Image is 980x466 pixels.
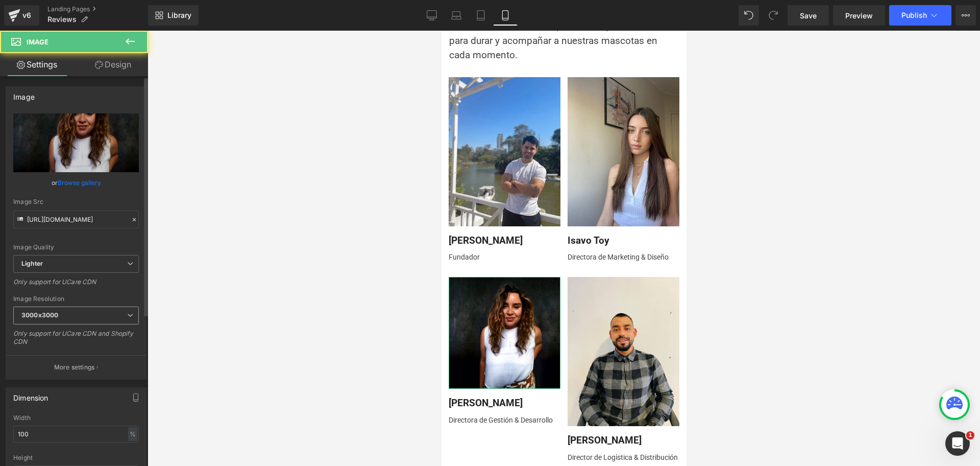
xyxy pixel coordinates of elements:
div: Only support for UCare CDN [13,278,139,293]
div: Image Quality [13,244,139,251]
div: or [13,177,139,188]
a: Design [76,53,150,76]
div: v6 [20,9,33,22]
button: Undo [739,5,759,26]
p: Fundador [7,221,119,232]
p: Directora de Gestión & Desarrollo [7,384,119,395]
span: 1 [966,431,974,439]
a: Desktop [420,5,444,26]
div: Image [13,87,35,101]
div: Image Resolution [13,295,139,302]
a: Preview [833,5,885,26]
button: More settings [6,355,146,379]
b: Lighter [21,260,43,267]
a: Laptop [444,5,469,26]
a: New Library [148,5,199,26]
span: Preview [845,10,873,21]
iframe: Intercom live chat [945,431,970,456]
input: auto [13,426,139,442]
a: Landing Pages [47,5,148,13]
button: Publish [889,5,951,26]
span: Image [27,38,48,46]
p: Directora de Marketing & Diseño [126,221,238,232]
span: Publish [901,11,927,19]
div: Height [13,454,139,461]
strong: [PERSON_NAME] [126,404,200,415]
div: Only support for UCare CDN and Shopify CDN [13,330,139,353]
strong: Isavo Toy [126,204,168,216]
span: Library [167,11,191,20]
a: Tablet [469,5,493,26]
strong: [PERSON_NAME] [7,204,81,216]
span: Reviews [47,15,77,24]
div: Width [13,414,139,422]
div: % [128,427,137,441]
button: More [955,5,976,26]
b: 3000x3000 [21,311,58,319]
strong: [PERSON_NAME] [7,366,81,378]
div: Image Src [13,198,139,205]
a: v6 [4,5,39,26]
p: Director de Logística & Distribución [126,422,238,432]
p: More settings [54,363,95,372]
a: Mobile [493,5,518,26]
span: Save [800,10,817,21]
div: Dimension [13,388,48,402]
input: Link [13,211,139,228]
button: Redo [763,5,783,26]
a: Browse gallery [58,174,101,192]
